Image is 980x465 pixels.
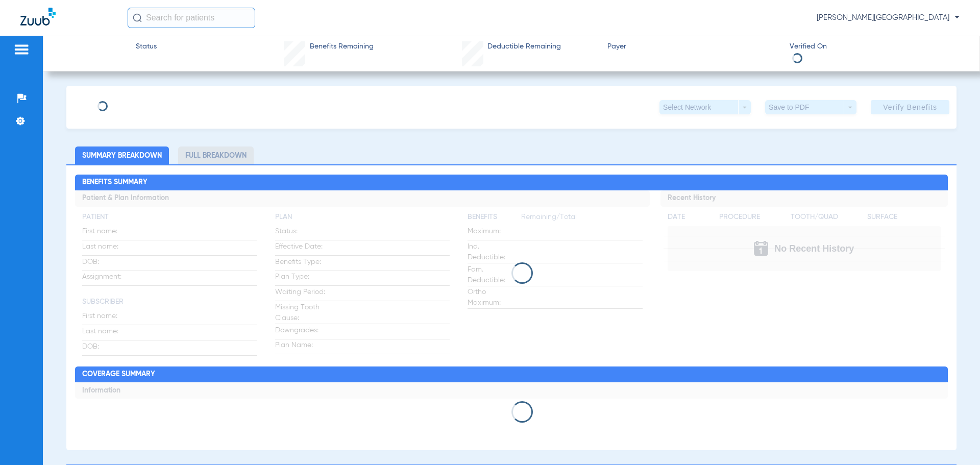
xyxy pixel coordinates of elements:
h2: Coverage Summary [75,366,947,383]
span: Payer [607,41,781,52]
input: Search for patients [128,8,255,28]
img: hamburger-icon [13,43,30,56]
li: Full Breakdown [178,146,254,164]
span: Benefits Remaining [310,41,374,52]
span: Verified On [790,41,963,52]
li: Summary Breakdown [75,146,169,164]
span: [PERSON_NAME][GEOGRAPHIC_DATA] [817,13,960,23]
h2: Benefits Summary [75,175,947,191]
img: Search Icon [133,13,142,22]
span: Deductible Remaining [487,41,561,52]
span: Status [136,41,157,52]
img: Zuub Logo [20,8,56,26]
